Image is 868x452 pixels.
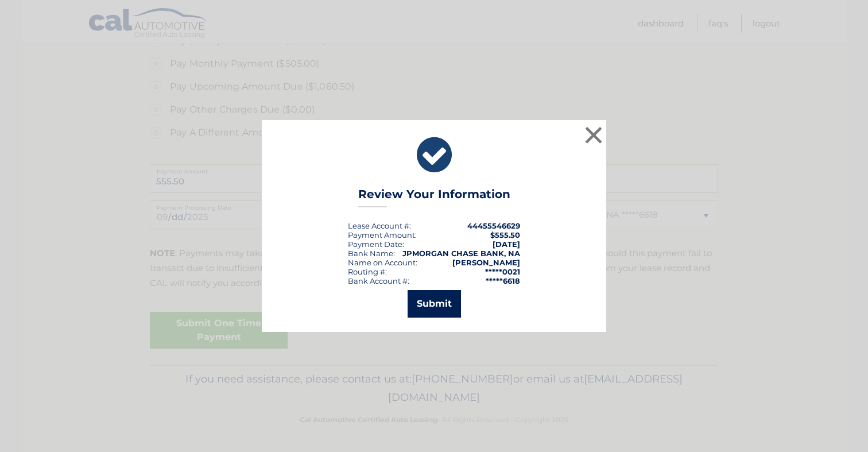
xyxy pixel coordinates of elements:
[582,123,605,146] button: ×
[358,187,510,207] h3: Review Your Information
[467,221,520,230] strong: 44455546629
[348,267,387,276] div: Routing #:
[348,249,395,258] div: Bank Name:
[348,239,402,249] span: Payment Date
[348,258,417,267] div: Name on Account:
[348,239,404,249] div: :
[348,230,417,239] div: Payment Amount:
[493,239,520,249] span: [DATE]
[348,276,409,285] div: Bank Account #:
[348,221,411,230] div: Lease Account #:
[402,249,520,258] strong: JPMORGAN CHASE BANK, NA
[452,258,520,267] strong: [PERSON_NAME]
[490,230,520,239] span: $555.50
[408,290,461,318] button: Submit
